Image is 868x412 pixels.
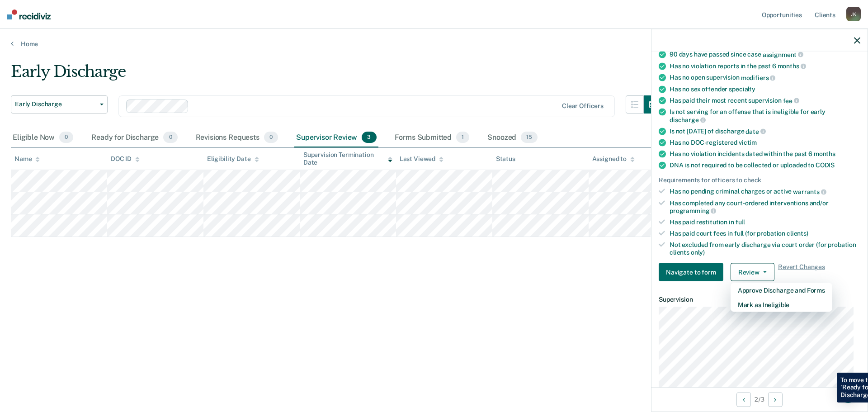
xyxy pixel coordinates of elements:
[670,74,860,82] div: Has no open supervision
[736,218,745,226] span: full
[778,62,806,70] span: months
[736,392,751,407] button: Previous Opportunity
[659,296,860,303] dt: Supervision
[670,199,860,214] div: Has completed any court-ordered interventions and/or
[731,283,832,298] button: Approve Discharge and Forms
[670,127,860,135] div: Is not [DATE] of discharge
[670,207,716,214] span: programming
[731,263,774,281] button: Review
[264,132,278,143] span: 0
[729,85,755,92] span: specialty
[163,132,177,143] span: 0
[739,139,757,146] span: victim
[670,108,860,123] div: Is not serving for an offense that is ineligible for early
[11,62,662,88] div: Early Discharge
[456,132,469,143] span: 1
[670,229,860,237] div: Has paid court fees in full (for probation
[393,128,472,148] div: Forms Submitted
[659,176,860,184] div: Requirements for officers to check
[670,161,860,169] div: DNA is not required to be collected or uploaded to
[592,155,635,163] div: Assigned to
[670,150,860,158] div: Has no violation incidents dated within the past 6
[814,150,835,157] span: months
[486,128,539,148] div: Snoozed
[659,263,727,281] a: Navigate to form link
[783,97,799,104] span: fee
[745,128,765,135] span: date
[670,241,860,256] div: Not excluded from early discharge via court order (for probation clients
[7,9,51,19] img: Recidiviz
[496,155,515,163] div: Status
[194,128,280,148] div: Revisions Requests
[294,128,378,148] div: Supervisor Review
[14,155,40,163] div: Name
[207,155,259,163] div: Eligibility Date
[670,62,860,70] div: Has no violation reports in the past 6
[362,132,376,143] span: 3
[670,139,860,147] div: Has no DOC-registered
[670,85,860,93] div: Has no sex offender
[837,381,859,403] div: Open Intercom Messenger
[303,151,392,166] div: Supervision Termination Date
[787,229,808,237] span: clients)
[111,155,140,163] div: DOC ID
[651,387,868,411] div: 2 / 3
[768,392,783,407] button: Next Opportunity
[659,263,723,281] button: Navigate to form
[731,298,832,312] button: Mark as Ineligible
[562,102,604,110] div: Clear officers
[670,50,860,58] div: 90 days have passed since case
[741,74,776,81] span: modifiers
[670,116,706,123] span: discharge
[846,7,861,21] div: J K
[816,161,835,169] span: CODIS
[691,248,705,256] span: only)
[763,51,803,58] span: assignment
[11,128,75,148] div: Eligible Now
[400,155,443,163] div: Last Viewed
[521,132,538,143] span: 15
[15,100,96,108] span: Early Discharge
[670,218,860,226] div: Has paid restitution in
[670,96,860,104] div: Has paid their most recent supervision
[670,188,860,196] div: Has no pending criminal charges or active
[11,40,857,48] a: Home
[793,188,826,195] span: warrants
[90,128,179,148] div: Ready for Discharge
[778,263,825,281] span: Revert Changes
[59,132,73,143] span: 0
